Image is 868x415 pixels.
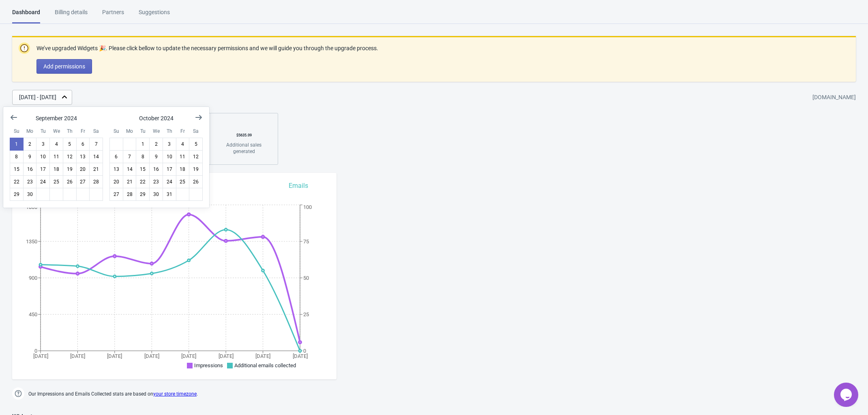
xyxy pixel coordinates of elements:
button: October 1 2024 [136,138,150,151]
button: October 13 2024 [109,163,123,176]
button: October 21 2024 [123,175,137,188]
button: September 23 2024 [23,175,37,188]
button: Show previous month, August 2024 [6,110,21,125]
tspan: [DATE] [144,353,159,359]
tspan: 25 [303,311,309,317]
tspan: [DATE] [33,353,48,359]
div: Tuesday [136,124,150,138]
button: October 23 2024 [149,175,163,188]
button: September 17 2024 [36,163,50,176]
button: Add permissions [36,59,92,74]
button: October 24 2024 [163,175,176,188]
button: September 3 2024 [36,138,50,151]
button: September 14 2024 [89,150,103,163]
tspan: 1350 [26,238,37,245]
div: Monday [23,124,37,138]
button: October 18 2024 [176,163,190,176]
tspan: [DATE] [70,353,85,359]
button: October 6 2024 [109,150,123,163]
button: October 10 2024 [163,150,176,163]
p: We’ve upgraded Widgets 🎉. Please click bellow to update the necessary permissions and we will gui... [36,44,378,53]
span: Impressions [194,362,223,368]
button: October 11 2024 [176,150,190,163]
button: October 12 2024 [189,150,203,163]
button: September 9 2024 [23,150,37,163]
a: your store timezone [153,391,197,397]
button: September 8 2024 [10,150,24,163]
span: Add permissions [43,63,85,70]
tspan: [DATE] [255,353,270,359]
button: October 19 2024 [189,163,203,176]
button: Show next month, November 2024 [191,110,206,125]
div: [DOMAIN_NAME] [812,90,856,105]
button: September 21 2024 [89,163,103,176]
button: September 26 2024 [63,175,77,188]
img: help.png [12,387,24,400]
div: Additional sales generated [219,142,269,155]
button: September 2 2024 [23,138,37,151]
button: October 8 2024 [136,150,150,163]
div: Thursday [163,124,176,138]
div: Wednesday [149,124,163,138]
button: October 31 2024 [163,188,176,201]
button: October 26 2024 [189,175,203,188]
button: September 5 2024 [63,138,77,151]
div: Partners [102,8,124,22]
tspan: 0 [303,348,306,354]
button: September 28 2024 [89,175,103,188]
button: October 4 2024 [176,138,190,151]
button: October 17 2024 [163,163,176,176]
button: October 16 2024 [149,163,163,176]
button: September 1 2024 [10,138,24,151]
iframe: chat widget [834,383,860,407]
button: September 7 2024 [89,138,103,151]
button: September 13 2024 [76,150,90,163]
button: October 5 2024 [189,138,203,151]
button: September 12 2024 [63,150,77,163]
button: October 14 2024 [123,163,137,176]
tspan: 450 [29,311,37,317]
div: Tuesday [36,124,50,138]
button: September 30 2024 [23,188,37,201]
div: Monday [123,124,137,138]
button: September 19 2024 [63,163,77,176]
button: October 15 2024 [136,163,150,176]
button: September 22 2024 [10,175,24,188]
button: September 11 2024 [49,150,63,163]
button: October 22 2024 [136,175,150,188]
div: Sunday [10,124,24,138]
div: Dashboard [12,8,40,23]
div: Billing details [55,8,88,22]
div: Saturday [89,124,103,138]
button: October 28 2024 [123,188,137,201]
div: Thursday [63,124,77,138]
tspan: 900 [29,275,37,281]
tspan: 100 [303,204,312,210]
button: September 15 2024 [10,163,24,176]
button: October 25 2024 [176,175,190,188]
div: [DATE] - [DATE] [19,93,56,102]
button: September 29 2024 [10,188,24,201]
button: September 10 2024 [36,150,50,163]
button: October 7 2024 [123,150,137,163]
div: Friday [176,124,190,138]
div: Suggestions [139,8,170,22]
button: October 27 2024 [109,188,123,201]
tspan: 75 [303,238,309,245]
tspan: 50 [303,275,309,281]
button: September 27 2024 [76,175,90,188]
button: October 2 2024 [149,138,163,151]
button: October 3 2024 [163,138,176,151]
button: October 20 2024 [109,175,123,188]
button: September 16 2024 [23,163,37,176]
button: September 18 2024 [49,163,63,176]
tspan: [DATE] [293,353,308,359]
div: Wednesday [49,124,63,138]
div: Sunday [109,124,123,138]
button: September 4 2024 [49,138,63,151]
button: September 6 2024 [76,138,90,151]
tspan: [DATE] [107,353,122,359]
div: $ 5635.09 [219,129,269,142]
button: September 25 2024 [49,175,63,188]
tspan: 0 [34,348,37,354]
